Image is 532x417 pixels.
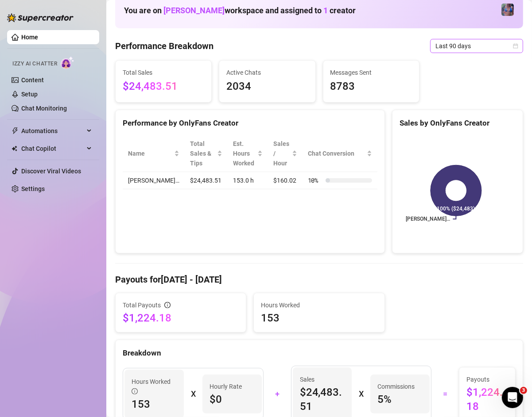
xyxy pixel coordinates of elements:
a: Setup [21,91,38,98]
th: Sales / Hour [268,135,303,172]
span: $1,224.18 [123,311,239,325]
span: 153 [261,311,377,325]
div: X [359,387,363,401]
span: calendar [513,43,518,49]
div: X [191,387,195,401]
span: Automations [21,124,84,138]
span: 1 [323,6,328,15]
div: + [269,387,286,401]
span: Messages Sent [330,68,412,77]
th: Name [123,135,185,172]
span: info-circle [132,388,138,394]
span: $24,483.51 [123,78,204,95]
th: Chat Conversion [303,135,377,172]
h1: You are on workspace and assigned to creator [124,6,356,15]
img: logo-BBDzfeDw.svg [7,13,74,22]
span: Name [128,149,172,158]
div: Est. Hours Worked [233,139,256,168]
span: $24,483.51 [300,385,345,413]
th: Total Sales & Tips [185,135,228,172]
span: Chat Conversion [308,149,365,158]
span: Sales [300,375,345,384]
div: = [437,387,454,401]
span: [PERSON_NAME] [163,6,225,15]
td: $24,483.51 [185,172,228,189]
img: AI Chatter [61,56,74,69]
span: $1,224.18 [466,385,508,413]
article: Commissions [377,382,415,391]
div: Breakdown [123,347,516,359]
span: 8783 [330,78,412,95]
iframe: Intercom live chat [502,387,523,408]
span: info-circle [164,302,171,308]
span: Hours Worked [132,377,177,396]
a: Settings [21,185,45,192]
span: $0 [210,392,255,406]
a: Discover Viral Videos [21,168,81,175]
span: Active Chats [226,68,308,77]
h4: Payouts for [DATE] - [DATE] [115,273,523,286]
td: $160.02 [268,172,303,189]
span: 3 [520,387,527,394]
span: Sales / Hour [273,139,290,168]
span: Hours Worked [261,300,377,310]
a: Home [21,34,38,41]
div: Sales by OnlyFans Creator [400,117,516,129]
span: Chat Copilot [21,142,84,156]
a: Content [21,77,44,84]
div: Performance by OnlyFans Creator [123,117,377,129]
article: Hourly Rate [210,382,242,391]
span: Izzy AI Chatter [12,60,57,68]
span: Last 90 days [435,39,518,53]
img: Jaylie [501,4,514,16]
td: 153.0 h [228,172,268,189]
span: Total Sales [123,68,204,77]
text: [PERSON_NAME]… [406,216,450,222]
span: 10 % [308,176,322,185]
span: Total Payouts [123,300,161,310]
span: thunderbolt [12,127,19,134]
span: 5 % [377,392,423,406]
span: Total Sales & Tips [190,139,215,168]
span: 153 [132,397,177,411]
td: [PERSON_NAME]… [123,172,185,189]
img: Chat Copilot [12,145,17,152]
span: Payouts [466,375,508,384]
h4: Performance Breakdown [115,40,214,52]
a: Chat Monitoring [21,105,67,112]
span: 2034 [226,78,308,95]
